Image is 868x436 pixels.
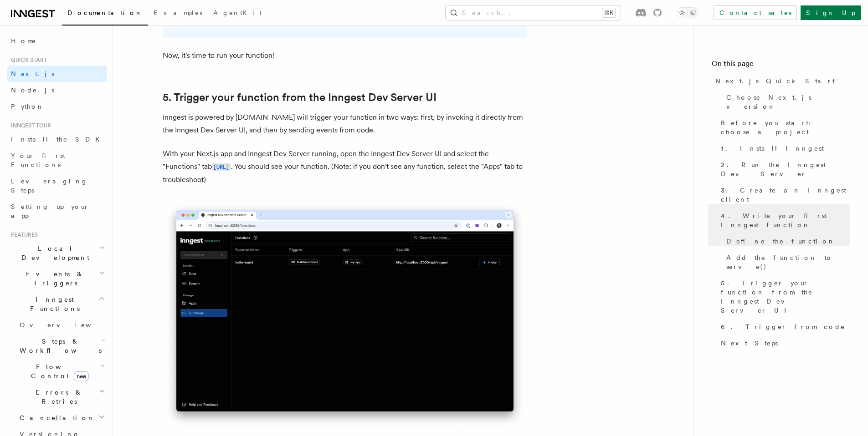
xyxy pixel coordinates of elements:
button: Toggle dark mode [677,7,699,18]
p: With your Next.js app and Inngest Dev Server running, open the Inngest Dev Server UI and select t... [163,147,527,186]
button: Local Development [7,240,107,266]
a: Next Steps [717,335,850,351]
span: 1. Install Inngest [721,144,824,153]
a: 2. Run the Inngest Dev Server [717,157,850,182]
span: Local Development [7,244,99,262]
span: Define the function [726,237,835,246]
a: Next.js [7,66,107,82]
span: Flow Control [16,362,100,380]
img: Inngest Dev Server web interface's functions tab with functions listed [163,201,527,430]
span: Events & Triggers [7,269,99,288]
a: 1. Install Inngest [717,140,850,157]
span: Python [11,103,44,110]
span: Features [7,231,38,238]
button: Steps & Workflows [16,333,107,359]
a: Add the function to serve() [723,249,850,275]
a: AgentKit [208,3,267,25]
span: Node.js [11,86,54,94]
span: Inngest Functions [7,295,98,313]
a: Python [7,98,107,115]
a: Install the SDK [7,131,107,147]
span: Leveraging Steps [11,177,88,194]
p: Inngest is powered by [DOMAIN_NAME] will trigger your function in two ways: first, by invoking it... [163,111,527,137]
span: new [74,371,89,381]
a: Next.js Quick Start [712,73,850,89]
a: 3. Create an Inngest client [717,182,850,208]
span: 2. Run the Inngest Dev Server [721,160,850,178]
a: 4. Write your first Inngest function [717,208,850,233]
button: Flow Controlnew [16,359,107,384]
kbd: ⌘K [602,8,615,17]
p: Now, it's time to run your function! [163,49,527,62]
a: Documentation [62,3,148,25]
a: Before you start: choose a project [717,115,850,140]
span: AgentKit [213,9,262,16]
span: Overview [20,321,113,329]
a: Node.js [7,82,107,98]
span: 3. Create an Inngest client [721,186,850,204]
span: Add the function to serve() [726,253,850,271]
span: Next.js Quick Start [715,76,835,86]
a: Home [7,33,107,49]
span: Install the SDK [11,136,105,143]
code: [URL] [212,163,231,171]
a: Sign Up [801,5,861,20]
a: Overview [16,317,107,333]
span: Your first Functions [11,152,65,168]
button: Cancellation [16,410,107,426]
span: 5. Trigger your function from the Inngest Dev Server UI [721,279,850,315]
a: Define the function [723,233,850,249]
a: Contact sales [714,5,797,20]
h4: On this page [712,58,850,73]
span: Examples [154,9,202,16]
span: Inngest tour [7,122,51,129]
a: Setting up your app [7,198,107,224]
span: Next.js [11,70,54,77]
a: Choose Next.js version [723,89,850,115]
span: Steps & Workflows [16,337,102,355]
span: Documentation [67,9,143,16]
span: Next Steps [721,339,778,348]
span: Setting up your app [11,203,89,219]
span: 4. Write your first Inngest function [721,211,850,229]
span: Errors & Retries [16,388,99,406]
span: Cancellation [16,413,95,422]
span: Choose Next.js version [726,93,850,111]
button: Inngest Functions [7,291,107,317]
a: 5. Trigger your function from the Inngest Dev Server UI [163,91,437,104]
button: Search...⌘K [446,5,621,20]
a: 6. Trigger from code [717,319,850,335]
span: 6. Trigger from code [721,322,845,331]
a: Leveraging Steps [7,173,107,198]
a: 5. Trigger your function from the Inngest Dev Server UI [717,275,850,319]
button: Errors & Retries [16,384,107,410]
a: [URL] [212,162,231,171]
a: Your first Functions [7,147,107,173]
button: Events & Triggers [7,266,107,291]
a: Examples [148,3,208,25]
span: Quick start [7,56,47,64]
span: Home [11,36,36,46]
span: Before you start: choose a project [721,118,850,137]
